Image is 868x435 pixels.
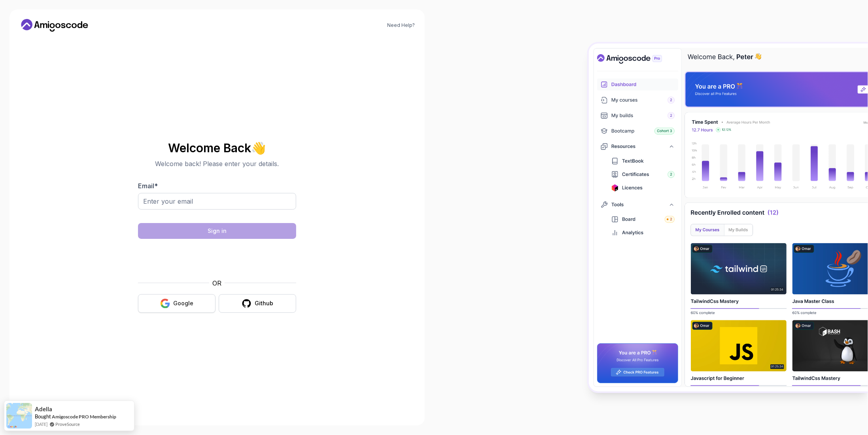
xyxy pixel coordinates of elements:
[212,278,221,288] p: OR
[35,406,52,412] span: Adella
[157,244,277,274] iframe: Widget containing checkbox for hCaptcha security challenge
[35,413,51,420] span: Bought
[138,142,296,154] h2: Welcome Back
[589,43,868,391] img: Amigoscode Dashboard
[388,22,415,28] a: Need Help?
[138,182,158,190] label: Email *
[138,159,296,168] p: Welcome back! Please enter your details.
[255,299,273,307] div: Github
[208,227,227,235] div: Sign in
[52,413,116,420] a: Amigoscode PRO Membership
[138,294,216,313] button: Google
[219,294,296,313] button: Github
[138,223,296,239] button: Sign in
[251,141,266,154] span: 👋
[138,193,296,210] input: Enter your email
[6,403,32,429] img: provesource social proof notification image
[19,19,90,32] a: Home link
[173,299,193,307] div: Google
[35,421,47,427] span: [DATE]
[55,422,80,427] a: ProveSource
